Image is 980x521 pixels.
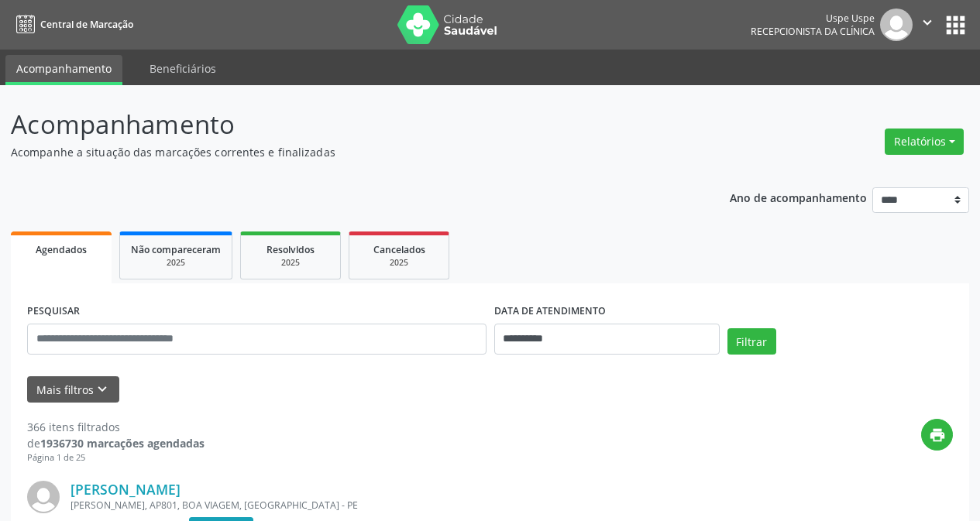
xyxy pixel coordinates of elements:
[919,14,936,31] i: 
[929,427,946,444] i: print
[27,300,80,324] label: PESQUISAR
[751,12,875,25] div: Uspe Uspe
[730,187,867,207] p: Ano de acompanhamento
[27,481,60,513] img: img
[36,243,87,256] span: Agendados
[131,243,221,256] span: Não compareceram
[360,257,438,269] div: 2025
[494,300,606,324] label: DATA DE ATENDIMENTO
[751,25,875,38] span: Recepcionista da clínica
[921,419,953,451] button: print
[70,499,720,512] div: [PERSON_NAME], AP801, BOA VIAGEM, [GEOGRAPHIC_DATA] - PE
[266,243,315,256] span: Resolvidos
[27,451,205,464] div: Página 1 de 25
[5,55,122,85] a: Acompanhamento
[11,12,133,37] a: Central de Marcação
[27,419,205,435] div: 366 itens filtrados
[252,257,329,269] div: 2025
[11,144,682,160] p: Acompanhe a situação das marcações correntes e finalizadas
[942,12,969,39] button: apps
[131,257,221,269] div: 2025
[885,129,964,155] button: Relatórios
[880,9,913,41] img: img
[373,243,425,256] span: Cancelados
[27,376,119,403] button: Mais filtroskeyboard_arrow_down
[727,328,776,355] button: Filtrar
[40,18,133,31] span: Central de Marcação
[139,55,227,82] a: Beneficiários
[11,105,682,144] p: Acompanhamento
[27,435,205,451] div: de
[913,9,942,41] button: 
[70,481,181,498] a: [PERSON_NAME]
[40,436,205,451] strong: 1936730 marcações agendadas
[94,381,111,398] i: keyboard_arrow_down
